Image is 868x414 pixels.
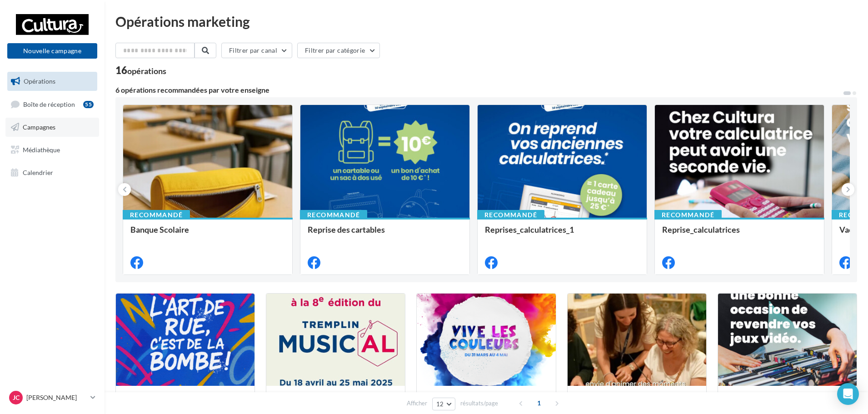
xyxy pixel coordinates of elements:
[13,393,20,402] span: JC
[123,210,190,220] div: Recommandé
[23,100,75,108] span: Boîte de réception
[221,43,292,58] button: Filtrer par canal
[432,398,455,410] button: 12
[477,210,544,220] div: Recommandé
[24,77,55,85] span: Opérations
[130,224,189,234] span: Banque Scolaire
[23,168,53,176] span: Calendrier
[436,400,444,408] span: 12
[115,15,857,28] div: Opérations marketing
[837,383,859,405] div: Open Intercom Messenger
[83,101,94,108] div: 55
[662,224,740,234] span: Reprise_calculatrices
[297,43,380,58] button: Filtrer par catégorie
[5,140,99,160] a: Médiathèque
[7,389,97,406] a: JC [PERSON_NAME]
[7,43,97,59] button: Nouvelle campagne
[26,393,87,402] p: [PERSON_NAME]
[127,67,166,75] div: opérations
[115,65,166,75] div: 16
[308,224,385,234] span: Reprise des cartables
[5,163,99,182] a: Calendrier
[23,123,55,131] span: Campagnes
[5,72,99,91] a: Opérations
[5,118,99,137] a: Campagnes
[460,399,498,408] span: résultats/page
[654,210,722,220] div: Recommandé
[407,399,427,408] span: Afficher
[532,396,546,410] span: 1
[485,224,574,234] span: Reprises_calculatrices_1
[23,146,60,154] span: Médiathèque
[300,210,367,220] div: Recommandé
[115,86,843,94] div: 6 opérations recommandées par votre enseigne
[5,95,99,114] a: Boîte de réception55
